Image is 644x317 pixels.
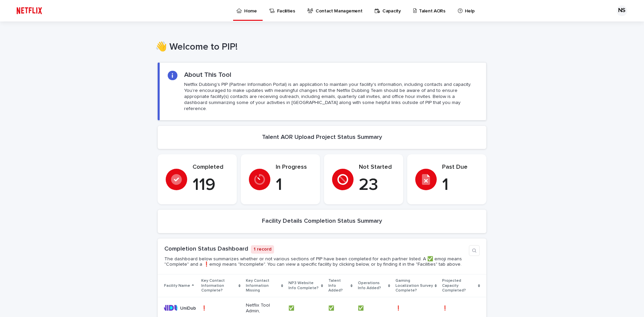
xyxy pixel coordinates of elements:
div: NS [616,5,627,16]
p: ❗️ [442,304,449,311]
p: NP3 Website Info Complete? [288,279,319,292]
p: UniDub [180,306,196,311]
p: 119 [193,175,229,195]
p: ✅ [358,304,365,311]
p: 1 [442,175,478,195]
p: In Progress [276,164,312,171]
p: 1 record [251,245,274,254]
p: Completed [193,164,229,171]
p: Projected Capacity Completed? [442,277,476,294]
img: ifQbXi3ZQGMSEF7WDB7W [13,4,45,17]
p: The dashboard below summarizes whether or not various sections of PIP have been completed for eac... [164,256,466,268]
p: Operations Info Added? [358,279,386,292]
p: ✅ [288,304,296,311]
h2: About This Tool [184,71,231,79]
p: ✅ [328,304,335,311]
p: Talent Info Added? [328,277,349,294]
p: Key Contact Information Missing [246,277,279,294]
p: Netflix Dubbing's PIP (Partner Information Portal) is an application to maintain your facility's ... [184,82,478,112]
p: ❗️ [201,304,208,311]
p: ❗️ [395,304,402,311]
h1: 👋 Welcome to PIP! [155,42,484,53]
p: Key Contact Information Complete? [201,277,237,294]
p: Past Due [442,164,478,171]
p: Netflix Tool Admin, [246,303,283,314]
p: 23 [359,175,395,195]
p: Facility Name [164,282,190,289]
p: Not Started [359,164,395,171]
p: Gaming Localization Survey Complete? [395,277,433,294]
a: Completion Status Dashboard [164,246,248,252]
h2: Facility Details Completion Status Summary [262,218,382,225]
p: 1 [276,175,312,195]
h2: Talent AOR Upload Project Status Summary [262,134,382,141]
